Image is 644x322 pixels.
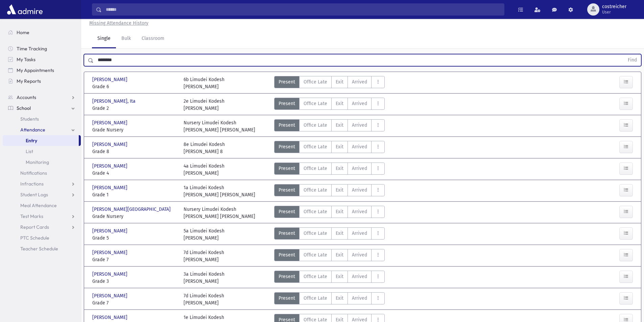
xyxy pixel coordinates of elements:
[3,43,81,54] a: Time Tracking
[92,278,177,285] span: Grade 3
[92,29,116,48] a: Single
[17,67,54,73] span: My Appointments
[352,208,367,215] span: Arrived
[274,141,385,155] div: AttTypes
[26,159,49,165] span: Monitoring
[279,165,295,172] span: Present
[92,292,129,299] span: [PERSON_NAME]
[279,295,295,302] span: Present
[92,184,129,191] span: [PERSON_NAME]
[184,271,224,285] div: 3a Limudei Kodesh [PERSON_NAME]
[3,168,81,178] a: Notifications
[352,165,367,172] span: Arrived
[17,46,47,52] span: Time Tracking
[17,94,36,100] span: Accounts
[92,163,129,170] span: [PERSON_NAME]
[92,83,177,90] span: Grade 6
[274,76,385,90] div: AttTypes
[304,165,327,172] span: Office Late
[3,146,81,157] a: List
[3,54,81,65] a: My Tasks
[279,78,295,85] span: Present
[92,76,129,83] span: [PERSON_NAME]
[20,202,57,208] span: Meal Attendance
[3,76,81,86] a: My Reports
[92,234,177,242] span: Grade 5
[279,230,295,237] span: Present
[92,213,177,220] span: Grade Nursery
[136,29,170,48] a: Classroom
[3,124,81,135] a: Attendance
[20,246,58,252] span: Teacher Schedule
[274,249,385,263] div: AttTypes
[352,295,367,302] span: Arrived
[3,222,81,232] a: Report Cards
[92,170,177,177] span: Grade 4
[274,119,385,133] div: AttTypes
[274,227,385,242] div: AttTypes
[92,126,177,133] span: Grade Nursery
[3,114,81,124] a: Students
[3,243,81,254] a: Teacher Schedule
[274,271,385,285] div: AttTypes
[304,122,327,129] span: Office Late
[3,65,81,76] a: My Appointments
[92,271,129,278] span: [PERSON_NAME]
[279,143,295,150] span: Present
[336,187,343,194] span: Exit
[20,192,48,198] span: Student Logs
[20,213,43,219] span: Test Marks
[352,187,367,194] span: Arrived
[92,256,177,263] span: Grade 7
[20,224,49,230] span: Report Cards
[26,148,33,154] span: List
[352,122,367,129] span: Arrived
[3,92,81,103] a: Accounts
[274,292,385,306] div: AttTypes
[279,122,295,129] span: Present
[274,163,385,177] div: AttTypes
[184,292,224,306] div: 7d Limudei Kodesh [PERSON_NAME]
[20,170,47,176] span: Notifications
[3,103,81,114] a: School
[17,56,35,63] span: My Tasks
[102,3,504,16] input: Search
[602,4,626,9] span: costreicher
[3,189,81,200] a: Student Logs
[92,314,129,321] span: [PERSON_NAME]
[184,184,255,198] div: 1a Limudei Kodesh [PERSON_NAME] [PERSON_NAME]
[3,200,81,211] a: Meal Attendance
[184,227,224,242] div: 5a Limudei Kodesh [PERSON_NAME]
[336,78,343,85] span: Exit
[304,187,327,194] span: Office Late
[184,119,255,133] div: Nursery Limudei Kodesh [PERSON_NAME] [PERSON_NAME]
[624,54,641,66] button: Find
[352,78,367,85] span: Arrived
[116,29,136,48] a: Bulk
[274,206,385,220] div: AttTypes
[602,9,626,15] span: User
[274,98,385,112] div: AttTypes
[336,143,343,150] span: Exit
[92,191,177,198] span: Grade 1
[92,206,172,213] span: [PERSON_NAME][GEOGRAPHIC_DATA]
[352,230,367,237] span: Arrived
[336,165,343,172] span: Exit
[336,208,343,215] span: Exit
[92,148,177,155] span: Grade 8
[336,273,343,280] span: Exit
[92,227,129,234] span: [PERSON_NAME]
[336,100,343,107] span: Exit
[279,251,295,258] span: Present
[20,181,44,187] span: Infractions
[304,143,327,150] span: Office Late
[3,135,79,146] a: Entry
[3,178,81,189] a: Infractions
[3,27,81,38] a: Home
[279,100,295,107] span: Present
[352,273,367,280] span: Arrived
[304,230,327,237] span: Office Late
[3,157,81,168] a: Monitoring
[279,187,295,194] span: Present
[20,127,45,133] span: Attendance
